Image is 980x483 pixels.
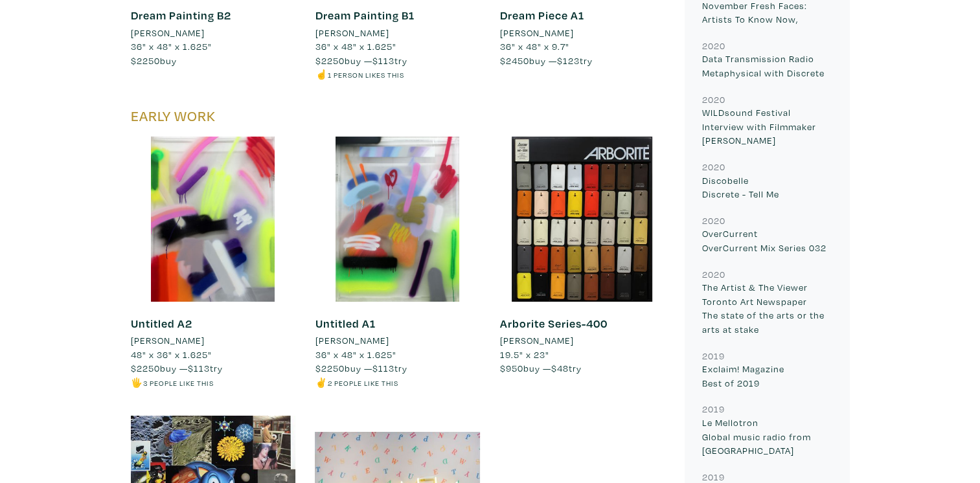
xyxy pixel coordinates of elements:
[499,26,665,40] a: [PERSON_NAME]
[131,333,296,348] a: [PERSON_NAME]
[702,52,832,80] p: Data Transmission Radio​ Metaphysical with Discrete
[131,26,296,40] a: [PERSON_NAME]
[131,107,665,125] h5: EARLY WORK
[131,362,223,374] span: buy — try
[702,280,832,336] p: The Artist & The Viewer​ ​Toronto Art Newspaper The state of the arts​ or the arts at stake
[702,416,832,458] p: Le Mellotron Global music radio from [GEOGRAPHIC_DATA]
[131,26,205,40] li: [PERSON_NAME]
[131,54,177,67] span: buy
[702,174,832,201] p: Discobelle Discrete - Tell Me
[315,333,480,348] a: [PERSON_NAME]
[702,227,832,254] p: OverCurrent OverCurrent Mix Series 032
[702,362,832,390] p: Exclaim! Magazine Best of 2019
[188,362,210,374] span: $113
[131,376,296,390] li: 🖐️
[702,403,725,415] small: 2019
[327,70,404,80] small: 1 person likes this
[499,54,592,67] span: buy — try
[372,362,394,374] span: $113
[143,378,214,388] small: 3 people like this
[315,67,480,82] li: ☝️
[315,348,396,361] span: 36" x 48" x 1.625"
[702,214,725,227] small: 2020
[131,333,205,348] li: [PERSON_NAME]
[499,316,607,331] a: Arborite Series-400
[131,8,231,23] a: Dream Painting B2
[702,350,725,362] small: 2019
[556,54,579,67] span: $123
[315,333,389,348] li: [PERSON_NAME]
[131,362,160,374] span: $2250
[315,362,407,374] span: buy — try
[702,39,725,52] small: 2020
[131,348,212,361] span: 48" x 36" x 1.625"
[551,362,568,374] span: $48
[499,26,573,40] li: [PERSON_NAME]
[131,54,160,67] span: $2250
[131,316,192,331] a: Untitled A2
[499,54,529,67] span: $2450
[499,333,665,348] a: [PERSON_NAME]
[499,333,573,348] li: [PERSON_NAME]
[702,106,832,148] p: WILDsound Festival Interview with Filmmaker [PERSON_NAME]​
[499,40,569,52] span: 36" x 48" x 9.7"
[315,316,375,331] a: Untitled A1
[315,40,396,52] span: 36" x 48" x 1.625"
[702,93,725,106] small: 2020
[327,378,398,388] small: 2 people like this
[499,348,549,361] span: 19.5" x 23"
[702,161,725,173] small: 2020
[315,26,389,40] li: [PERSON_NAME]
[499,362,523,374] span: $950
[315,362,344,374] span: $2250
[499,362,581,374] span: buy — try
[315,376,480,390] li: ✌️
[702,471,725,483] small: 2019
[315,54,344,67] span: $2250
[315,26,480,40] a: [PERSON_NAME]
[315,54,407,67] span: buy — try
[499,8,584,23] a: Dream Piece A1
[372,54,394,67] span: $113
[702,268,725,280] small: 2020
[315,8,414,23] a: Dream Painting B1
[131,40,212,52] span: 36" x 48" x 1.625"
